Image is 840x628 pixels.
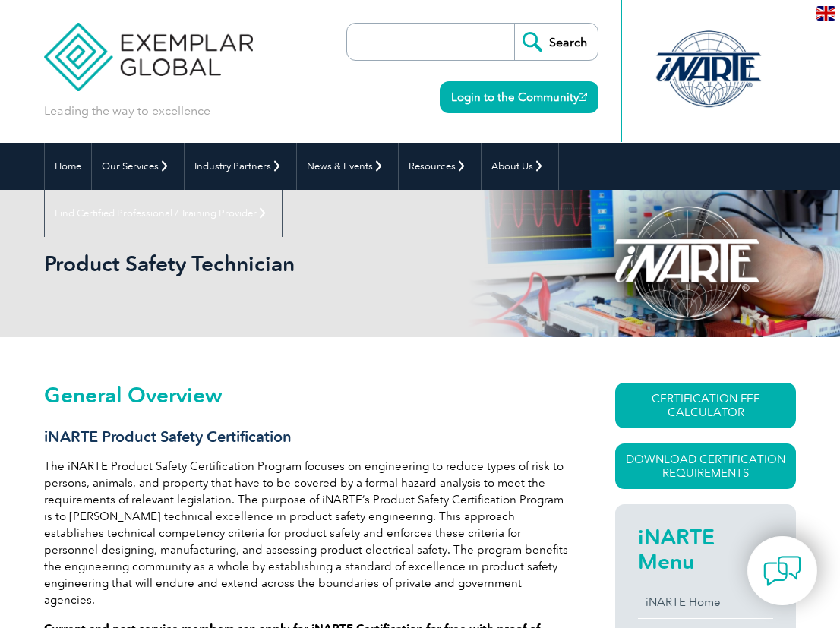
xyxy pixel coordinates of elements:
[45,190,282,237] a: Find Certified Professional / Training Provider
[615,443,796,489] a: Download Certification Requirements
[638,525,773,573] h2: iNARTE Menu
[514,24,598,60] input: Search
[185,143,296,190] a: Industry Partners
[482,143,558,190] a: About Us
[763,552,801,590] img: contact-chat.png
[44,458,570,608] p: The iNARTE Product Safety Certification Program focuses on engineering to reduce types of risk to...
[297,143,398,190] a: News & Events
[45,143,91,190] a: Home
[44,251,458,276] h1: Product Safety Technician
[44,103,210,119] p: Leading the way to excellence
[816,6,835,21] img: en
[440,81,598,113] a: Login to the Community
[638,586,773,618] a: iNARTE Home
[92,143,184,190] a: Our Services
[399,143,481,190] a: Resources
[44,428,570,447] h3: iNARTE Product Safety Certification
[579,93,587,101] img: open_square.png
[615,383,796,428] a: CERTIFICATION FEE CALCULATOR
[44,383,570,407] h2: General Overview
